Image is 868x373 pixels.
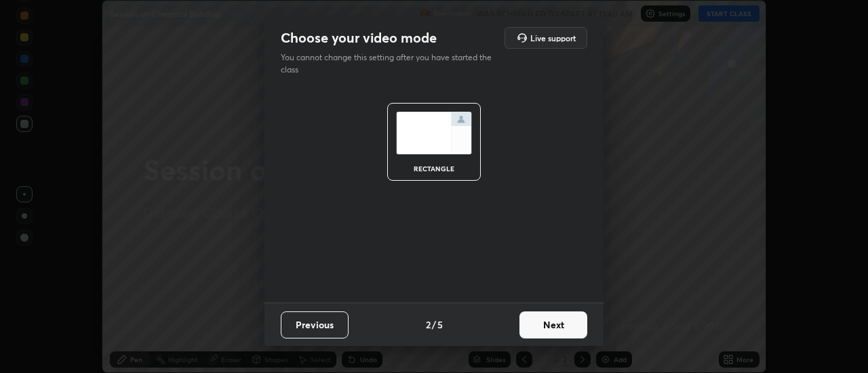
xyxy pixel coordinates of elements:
button: Next [519,311,587,338]
button: Previous [281,311,349,338]
h5: Live support [530,34,576,42]
p: You cannot change this setting after you have started the class [281,51,500,76]
img: normalScreenIcon.ae25ed63.svg [396,112,472,154]
h4: 5 [437,317,443,332]
h4: / [432,317,436,332]
div: rectangle [407,165,461,172]
h2: Choose your video mode [281,29,437,47]
h4: 2 [426,317,431,332]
